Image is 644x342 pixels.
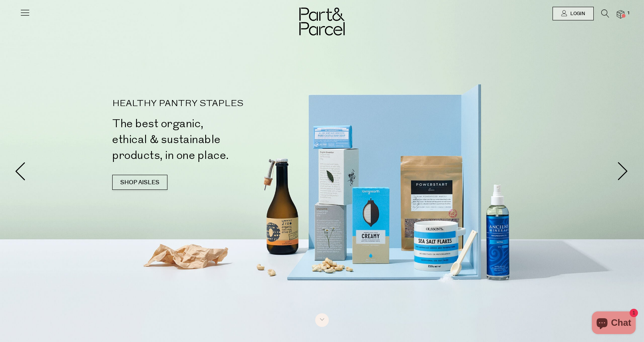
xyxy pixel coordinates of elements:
[568,11,585,17] span: Login
[299,8,345,35] img: Part&Parcel
[617,10,624,18] a: 1
[112,116,325,163] h2: The best organic, ethical & sustainable products, in one place.
[590,311,638,336] inbox-online-store-chat: Shopify online store chat
[112,99,325,108] p: HEALTHY PANTRY STAPLES
[625,10,632,17] span: 1
[112,175,167,190] a: SHOP AISLES
[553,7,594,20] a: Login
